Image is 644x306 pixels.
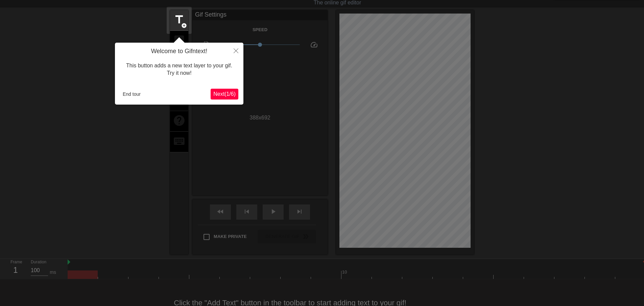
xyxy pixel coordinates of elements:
[120,48,238,55] h4: Welcome to Gifntext!
[120,55,238,84] div: This button adds a new text layer to your gif. Try it now!
[213,91,236,97] span: Next ( 1 / 6 )
[211,89,238,100] button: Next
[120,89,143,99] button: End tour
[229,43,243,58] button: Close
